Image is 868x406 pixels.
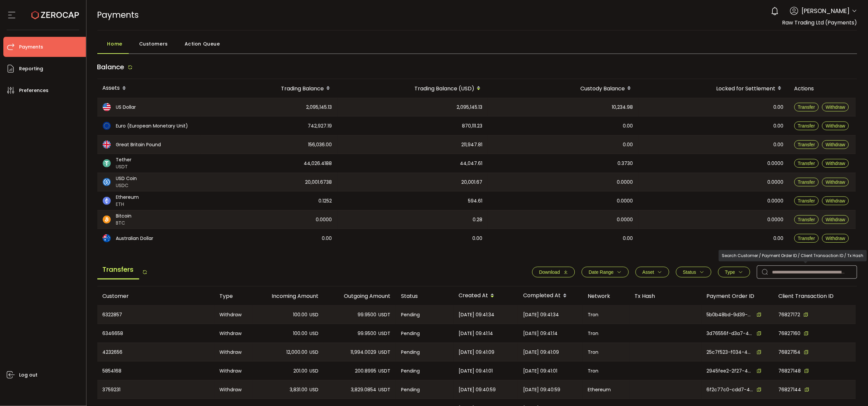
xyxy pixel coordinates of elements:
[324,292,396,300] div: Outgoing Amount
[630,292,701,300] div: Tx Hash
[457,103,483,111] span: 2,095,145.13
[97,9,139,21] span: Payments
[532,267,575,277] button: Download
[214,381,252,399] div: Withdraw
[401,330,420,337] span: Pending
[310,311,319,319] span: USD
[97,381,214,399] div: 3759231
[794,178,819,186] button: Transfer
[617,216,633,224] span: 0.0000
[103,159,111,167] img: usdt_portfolio.svg
[103,122,111,130] img: eur_portfolio.svg
[802,6,850,15] span: [PERSON_NAME]
[826,179,845,185] span: Withdraw
[379,330,391,337] span: USDT
[97,83,201,94] div: Assets
[459,348,495,356] span: [DATE] 09:41:09
[19,42,43,52] span: Payments
[139,37,168,51] span: Customers
[97,343,214,361] div: 4232656
[583,292,630,300] div: Network
[794,103,819,111] button: Transfer
[304,160,332,167] span: 44,026.4188
[779,330,801,337] span: 76827160
[116,220,132,227] span: BTC
[103,216,111,224] img: btc_portfolio.svg
[462,178,483,186] span: 20,001.67
[310,330,319,337] span: USD
[582,267,629,277] button: Date Range
[201,83,337,94] div: Trading Balance
[97,62,124,72] span: Balance
[822,234,849,243] button: Withdraw
[798,236,815,241] span: Transfer
[293,330,308,337] span: 100.00
[97,324,214,343] div: 6346658
[379,348,391,356] span: USDT
[351,348,377,356] span: 11,994.0029
[774,141,784,149] span: 0.00
[523,367,558,375] span: [DATE] 09:41:01
[293,311,308,319] span: 100.00
[701,292,773,300] div: Payment Order ID
[826,236,845,241] span: Withdraw
[826,217,845,222] span: Withdraw
[583,306,630,324] div: Tron
[643,269,654,275] span: Asset
[618,160,633,167] span: 0.3730
[379,367,391,375] span: USDT
[798,142,815,147] span: Transfer
[462,141,483,149] span: 211,947.81
[779,386,801,393] span: 76827144
[774,235,784,242] span: 0.00
[518,290,583,302] div: Completed At
[454,290,518,302] div: Created At
[707,311,754,318] span: 5b0b48bd-9d39-42e0-b474-37e5aa78e7da
[379,386,391,394] span: USDT
[822,121,849,130] button: Withdraw
[103,197,111,205] img: eth_portfolio.svg
[639,83,789,94] div: Locked for Settlement
[351,386,377,394] span: 3,829.0854
[97,260,139,279] span: Transfers
[826,161,845,166] span: Withdraw
[116,201,139,208] span: ETH
[583,343,630,361] div: Tron
[774,103,784,111] span: 0.00
[459,330,493,337] span: [DATE] 09:41:14
[252,292,324,300] div: Incoming Amount
[523,386,561,394] span: [DATE] 09:40:59
[774,122,784,130] span: 0.00
[718,267,750,277] button: Type
[789,85,856,92] div: Actions
[523,311,559,319] span: [DATE] 09:41:34
[308,141,332,149] span: 156,036.00
[116,104,136,111] span: US Dollar
[798,123,815,129] span: Transfer
[822,215,849,224] button: Withdraw
[310,386,319,394] span: USD
[103,141,111,149] img: gbp_portfolio.svg
[719,250,867,261] div: Search Customer / Payment Order ID / Client Transaction ID / Tx Hash
[583,324,630,343] div: Tron
[358,311,377,319] span: 99.9500
[794,121,819,130] button: Transfer
[379,311,391,319] span: USDT
[623,122,633,130] span: 0.00
[617,197,633,205] span: 0.0000
[401,311,420,319] span: Pending
[358,330,377,337] span: 99.9500
[214,306,252,324] div: Withdraw
[768,216,784,224] span: 0.0000
[290,386,308,394] span: 3,831.00
[794,234,819,243] button: Transfer
[97,361,214,380] div: 5854168
[798,161,815,166] span: Transfer
[779,311,800,318] span: 76827172
[790,334,868,406] iframe: Chat Widget
[310,348,319,356] span: USD
[612,103,633,111] span: 10,234.98
[822,140,849,149] button: Withdraw
[401,386,420,394] span: Pending
[116,175,137,182] span: USD Coin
